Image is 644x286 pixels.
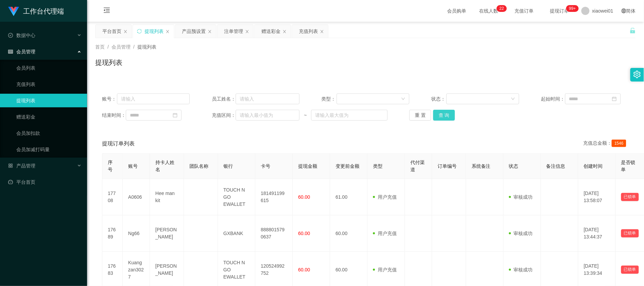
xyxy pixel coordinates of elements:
td: [PERSON_NAME] [150,215,184,252]
span: 充值区间： [212,112,236,119]
span: 60.00 [298,231,310,236]
span: 账号： [102,95,117,103]
i: 图标: menu-fold [95,0,118,22]
td: 8888015790637 [255,215,293,252]
span: 账号 [128,163,138,169]
span: / [133,44,135,50]
span: 审核成功 [509,231,533,236]
button: 已锁单 [621,229,639,237]
span: 用户充值 [373,194,397,200]
a: 工作台代理端 [8,8,64,14]
span: 备注信息 [546,163,565,169]
span: 首页 [95,44,105,50]
span: 审核成功 [509,194,533,200]
span: ~ [300,112,311,119]
div: 赠送彩金 [261,25,281,38]
i: 图标: down [401,97,405,102]
i: 图标: check-circle-o [8,33,13,38]
span: 提现订单 [547,8,573,13]
i: 图标: table [8,49,13,54]
td: TOUCH N GO EWALLET [218,179,255,215]
span: 结束时间： [102,112,126,119]
button: 已锁单 [621,266,639,274]
span: 变更前金额 [336,163,359,169]
i: 图标: sync [137,29,142,34]
img: logo.9652507e.png [8,7,19,16]
span: 代付渠道 [410,160,425,172]
span: 持卡人姓名 [155,160,174,172]
span: 卡号 [261,163,270,169]
button: 查 询 [433,110,455,121]
i: 图标: close [166,30,170,34]
sup: 22 [497,5,507,12]
span: 审核成功 [509,267,533,272]
span: 系统备注 [472,163,491,169]
a: 会员加扣款 [16,126,82,140]
td: Ng66 [123,215,150,252]
span: 状态 [509,163,519,169]
a: 充值列表 [16,77,82,91]
a: 赠送彩金 [16,110,82,124]
span: 用户充值 [373,267,397,272]
div: 充值总金额： [583,140,629,148]
span: 在线人数 [476,8,502,13]
span: 订单编号 [438,163,457,169]
i: 图标: down [511,97,515,102]
i: 图标: calendar [612,96,617,101]
span: 起始时间： [541,95,565,103]
span: 60.00 [298,194,310,200]
span: 银行 [223,163,233,169]
input: 请输入最小值为 [236,110,300,121]
i: 图标: calendar [173,113,177,118]
td: 181491199615 [255,179,293,215]
a: 会员加减打码量 [16,143,82,156]
td: 61.00 [330,179,368,215]
a: 图标: dashboard平台首页 [8,175,82,189]
p: 2 [499,5,502,12]
td: GXBANK [218,215,255,252]
span: 会员管理 [8,49,35,54]
i: 图标: close [208,30,212,34]
div: 平台首页 [102,25,121,38]
i: 图标: close [283,30,287,34]
button: 已锁单 [621,193,639,201]
td: 60.00 [330,215,368,252]
button: 重 置 [409,110,431,121]
span: / [107,44,109,50]
h1: 工作台代理端 [23,0,64,22]
td: 17689 [102,215,123,252]
span: 会员管理 [112,44,131,50]
span: 提现订单列表 [102,140,135,148]
span: 创建时间 [584,163,603,169]
span: 序号 [108,160,113,172]
span: 类型： [322,95,337,103]
i: 图标: close [320,30,324,34]
span: 是否锁单 [621,160,635,172]
span: 产品管理 [8,163,35,168]
i: 图标: close [245,30,249,34]
div: 提现列表 [145,25,164,38]
a: 会员列表 [16,61,82,75]
input: 请输入 [236,93,300,104]
span: 60.00 [298,267,310,272]
i: 图标: global [622,8,626,13]
p: 2 [502,5,504,12]
div: 注单管理 [224,25,243,38]
a: 提现列表 [16,94,82,107]
div: 充值列表 [299,25,318,38]
i: 图标: appstore-o [8,163,13,168]
td: 17708 [102,179,123,215]
span: 类型 [373,163,383,169]
div: 产品预设置 [182,25,206,38]
sup: 980 [566,5,579,12]
span: 提现列表 [137,44,156,50]
span: 团队名称 [189,163,208,169]
span: 状态： [431,95,447,103]
span: 1546 [612,140,626,147]
i: 图标: unlock [630,28,636,34]
span: 数据中心 [8,33,35,38]
input: 请输入 [117,93,190,104]
span: 员工姓名： [212,95,236,103]
td: Hee man kit [150,179,184,215]
span: 提现金额 [298,163,317,169]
